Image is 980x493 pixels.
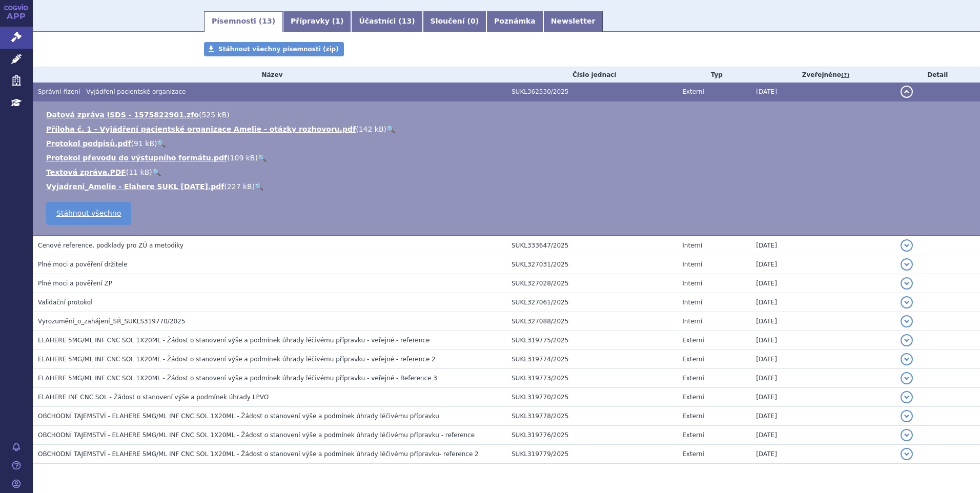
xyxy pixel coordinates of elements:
[46,154,227,162] a: Protokol převodu do výstupního formátu.pdf
[506,274,677,293] td: SUKL327028/2025
[46,110,970,120] li: ( )
[682,318,702,325] span: Interní
[38,299,93,306] span: Validační protokol
[901,277,913,290] button: detail
[486,11,543,32] a: Poznámka
[33,67,506,83] th: Název
[543,11,603,32] a: Newsletter
[46,167,970,177] li: ( )
[38,413,439,420] span: OBCHODNÍ TAJEMSTVÍ - ELAHERE 5MG/ML INF CNC SOL 1X20ML - Žádost o stanovení výše a podmínek úhrad...
[46,182,224,191] a: Vyjadreni_Amelie - Elahere SUKL [DATE].pdf
[751,388,895,407] td: [DATE]
[682,88,704,95] span: Externí
[38,261,128,268] span: Plné moci a pověření držitele
[335,17,340,25] span: 1
[677,67,751,83] th: Typ
[351,11,422,32] a: Účastníci (13)
[751,274,895,293] td: [DATE]
[38,394,269,401] span: ELAHERE INF CNC SOL - Žádost o stanovení výše a podmínek úhrady LPVO
[901,410,913,422] button: detail
[751,407,895,426] td: [DATE]
[157,139,166,148] a: 🔍
[506,445,677,464] td: SUKL319779/2025
[46,181,970,192] li: ( )
[38,337,430,344] span: ELAHERE 5MG/ML INF CNC SOL 1X20ML - Žádost o stanovení výše a podmínek úhrady léčivému přípravku ...
[682,261,702,268] span: Interní
[901,391,913,403] button: detail
[751,83,895,101] td: [DATE]
[751,293,895,312] td: [DATE]
[38,450,479,458] span: OBCHODNÍ TAJEMSTVÍ - ELAHERE 5MG/ML INF CNC SOL 1X20ML - Žádost o stanovení výše a podmínek úhrad...
[901,86,913,98] button: detail
[46,138,970,149] li: ( )
[506,67,677,83] th: Číslo jednací
[901,353,913,365] button: detail
[506,255,677,274] td: SUKL327031/2025
[506,388,677,407] td: SUKL319770/2025
[901,429,913,441] button: detail
[682,242,702,249] span: Interní
[46,125,356,133] a: Příloha č. 1 - Vyjádření pacientské organizace Amelie - otázky rozhovoru.pdf
[204,11,283,32] a: Písemnosti (13)
[751,236,895,255] td: [DATE]
[506,83,677,101] td: SUKL362530/2025
[506,293,677,312] td: SUKL327061/2025
[682,280,702,287] span: Interní
[255,182,263,191] a: 🔍
[895,67,980,83] th: Detail
[751,369,895,388] td: [DATE]
[38,356,436,363] span: ELAHERE 5MG/ML INF CNC SOL 1X20ML - Žádost o stanovení výše a podmínek úhrady léčivému přípravku ...
[283,11,351,32] a: Přípravky (1)
[901,315,913,327] button: detail
[38,280,112,287] span: Plné moci a pověření ZP
[506,312,677,331] td: SUKL327088/2025
[751,445,895,464] td: [DATE]
[423,11,486,32] a: Sloučení (0)
[218,46,339,53] span: Stáhnout všechny písemnosti (zip)
[46,153,970,163] li: ( )
[682,337,704,344] span: Externí
[506,407,677,426] td: SUKL319778/2025
[682,413,704,420] span: Externí
[46,124,970,134] li: ( )
[129,168,149,176] span: 11 kB
[46,168,126,176] a: Textová zpráva.PDF
[402,17,412,25] span: 13
[38,375,437,382] span: ELAHERE 5MG/ML INF CNC SOL 1X20ML - Žádost o stanovení výše a podmínek úhrady léčivému přípravku ...
[751,255,895,274] td: [DATE]
[901,258,913,271] button: detail
[506,236,677,255] td: SUKL333647/2025
[751,312,895,331] td: [DATE]
[751,426,895,445] td: [DATE]
[901,334,913,346] button: detail
[506,369,677,388] td: SUKL319773/2025
[201,111,227,119] span: 525 kB
[682,375,704,382] span: Externí
[751,350,895,369] td: [DATE]
[901,296,913,309] button: detail
[506,426,677,445] td: SUKL319776/2025
[682,299,702,306] span: Interní
[38,88,186,95] span: Správní řízení - Vyjádření pacientské organizace
[506,331,677,350] td: SUKL319775/2025
[506,350,677,369] td: SUKL319774/2025
[227,182,252,191] span: 227 kB
[901,372,913,384] button: detail
[46,111,199,119] a: Datová zpráva ISDS - 1575822901.zfo
[38,432,475,439] span: OBCHODNÍ TAJEMSTVÍ - ELAHERE 5MG/ML INF CNC SOL 1X20ML - Žádost o stanovení výše a podmínek úhrad...
[204,42,344,56] a: Stáhnout všechny písemnosti (zip)
[471,17,476,25] span: 0
[682,450,704,458] span: Externí
[258,154,267,162] a: 🔍
[38,242,183,249] span: Cenové reference, podklady pro ZÚ a metodiky
[751,67,895,83] th: Zveřejněno
[38,318,185,325] span: Vyrozumění_o_zahájení_SŘ_SUKLS319770/2025
[152,168,161,176] a: 🔍
[682,356,704,363] span: Externí
[359,125,384,133] span: 142 kB
[46,139,131,148] a: Protokol podpisů.pdf
[134,139,154,148] span: 91 kB
[682,394,704,401] span: Externí
[230,154,255,162] span: 109 kB
[682,432,704,439] span: Externí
